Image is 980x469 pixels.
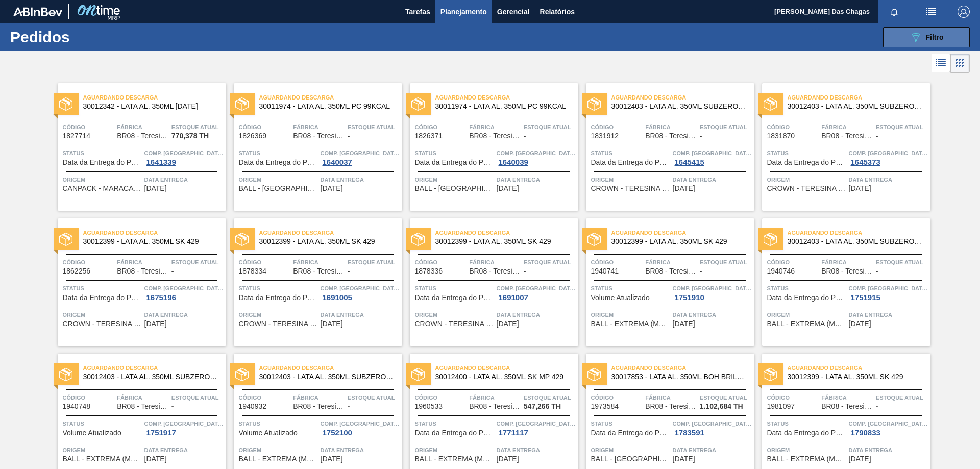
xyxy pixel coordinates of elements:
[235,233,249,246] img: status
[63,257,115,267] span: Código
[849,158,883,166] div: 1645373
[591,132,619,140] span: 1831912
[497,283,576,293] span: Comp. Carga
[171,267,174,275] span: -
[591,267,619,275] span: 1940741
[767,267,795,275] span: 1940746
[415,445,494,455] span: Origem
[415,283,494,293] span: Status
[415,122,467,132] span: Código
[469,403,520,410] span: BR08 - Teresina
[591,185,670,192] span: CROWN - TERESINA (PI)
[958,6,970,18] img: Logout
[932,54,950,73] div: Visão em Lista
[767,392,819,403] span: Código
[673,148,752,166] a: Comp. [GEOGRAPHIC_DATA]1645415
[591,320,670,328] span: BALL - EXTREMA (MG) 24
[63,403,91,410] span: 1940748
[821,267,872,275] span: BR08 - Teresina
[673,418,752,437] a: Comp. [GEOGRAPHIC_DATA]1783591
[117,122,169,132] span: Fábrica
[321,445,400,455] span: Data entrega
[144,158,178,166] div: 1641339
[876,257,928,267] span: Estoque atual
[415,267,443,275] span: 1878336
[348,257,400,267] span: Estoque atual
[144,455,167,463] span: 11/05/2025
[239,159,318,166] span: Data da Entrega do Pedido Atrasada
[767,148,846,158] span: Status
[415,310,494,320] span: Origem
[540,6,575,18] span: Relatórios
[821,122,873,132] span: Fábrica
[469,267,520,275] span: BR08 - Teresina
[821,392,873,403] span: Fábrica
[13,7,62,16] img: TNhmsLtSVTkK8tSr43FrP2fwEKptu5GPRR3wAAAABJRU5ErkJggg==
[591,445,670,455] span: Origem
[878,5,911,19] button: Notificações
[926,33,944,41] span: Filtro
[497,455,519,463] span: 12/06/2025
[591,283,670,293] span: Status
[876,392,928,403] span: Estoque atual
[144,293,178,302] div: 1675196
[645,267,696,275] span: BR08 - Teresina
[700,122,752,132] span: Estoque atual
[321,429,354,437] div: 1752100
[293,257,345,267] span: Fábrica
[415,294,494,302] span: Data da Entrega do Pedido Atrasada
[415,418,494,429] span: Status
[611,228,754,238] span: Aguardando Descarga
[673,185,695,192] span: 10/12/2024
[259,373,394,381] span: 30012403 - LATA AL. 350ML SUBZERO 429
[645,257,697,267] span: Fábrica
[821,257,873,267] span: Fábrica
[239,294,318,302] span: Data da Entrega do Pedido Antecipada
[63,267,91,275] span: 1862256
[405,6,430,18] span: Tarefas
[415,320,494,328] span: CROWN - TERESINA (PI)
[849,185,871,192] span: 31/12/2024
[63,185,142,192] span: CANPACK - MARACANAÚ (CE)
[524,392,576,403] span: Estoque atual
[700,392,752,403] span: Estoque atual
[83,103,218,110] span: 30012342 - LATA AL. 350ML BC 429
[415,132,443,140] span: 1826371
[788,238,922,245] span: 30012403 - LATA AL. 350ML SUBZERO 429
[63,122,115,132] span: Código
[402,83,578,211] a: statusAguardando Descarga30011974 - LATA AL. 350ML PC 99KCALCódigo1826371FábricaBR08 - TeresinaEs...
[63,445,142,455] span: Origem
[321,455,343,463] span: 11/05/2025
[63,283,142,293] span: Status
[469,132,520,140] span: BR08 - Teresina
[59,233,72,246] img: status
[50,83,226,211] a: statusAguardando Descarga30012342 - LATA AL. 350ML [DATE]Código1827714FábricaBR08 - TeresinaEstoq...
[591,429,670,437] span: Data da Entrega do Pedido Atrasada
[497,175,576,185] span: Data entrega
[415,429,494,437] span: Data da Entrega do Pedido Atrasada
[226,218,402,346] a: statusAguardando Descarga30012399 - LATA AL. 350ML SK 429Código1878334FábricaBR08 - TeresinaEstoq...
[497,283,576,302] a: Comp. [GEOGRAPHIC_DATA]1691007
[591,310,670,320] span: Origem
[645,132,696,140] span: BR08 - Teresina
[435,228,578,238] span: Aguardando Descarga
[754,218,930,346] a: statusAguardando Descarga30012403 - LATA AL. 350ML SUBZERO 429Código1940746FábricaBR08 - Teresina...
[144,175,224,185] span: Data entrega
[524,122,576,132] span: Estoque atual
[673,429,706,437] div: 1783591
[497,6,530,18] span: Gerencial
[235,97,249,111] img: status
[144,445,224,455] span: Data entrega
[259,103,394,110] span: 30011974 - LATA AL. 350ML PC 99KCAL
[591,403,619,410] span: 1973584
[239,445,318,455] span: Origem
[50,218,226,346] a: statusAguardando Descarga30012399 - LATA AL. 350ML SK 429Código1862256FábricaBR08 - TeresinaEstoq...
[821,132,872,140] span: BR08 - Teresina
[767,320,846,328] span: BALL - EXTREMA (MG) 24
[767,257,819,267] span: Código
[63,310,142,320] span: Origem
[524,132,526,140] span: -
[849,429,883,437] div: 1790833
[83,373,218,381] span: 30012403 - LATA AL. 350ML SUBZERO 429
[415,148,494,158] span: Status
